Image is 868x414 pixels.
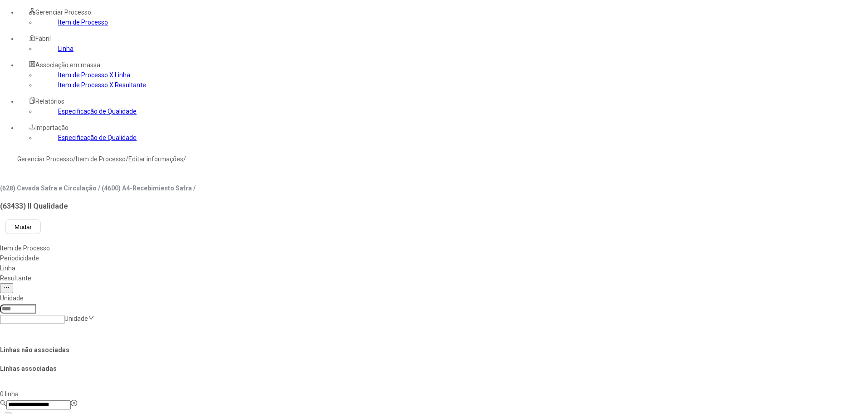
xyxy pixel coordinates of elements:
[58,45,74,52] a: Linha
[73,155,76,163] nz-breadcrumb-separator: /
[58,108,137,115] a: Especificação de Qualidade
[76,155,126,163] a: Item de Processo
[128,155,183,163] a: Editar informações
[58,81,146,89] a: Item de Processo X Resultante
[183,155,186,163] nz-breadcrumb-separator: /
[35,124,69,131] span: Importação
[5,219,41,234] button: Mudar
[58,19,108,26] a: Item de Processo
[15,224,32,230] span: Mudar
[64,315,88,322] nz-select-placeholder: Unidade
[58,134,137,141] a: Especificação de Qualidade
[35,98,64,105] span: Relatórios
[17,155,73,163] a: Gerenciar Processo
[126,155,128,163] nz-breadcrumb-separator: /
[58,71,130,79] a: Item de Processo X Linha
[35,61,100,69] span: Associação em massa
[35,9,91,16] span: Gerenciar Processo
[35,35,51,42] span: Fabril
